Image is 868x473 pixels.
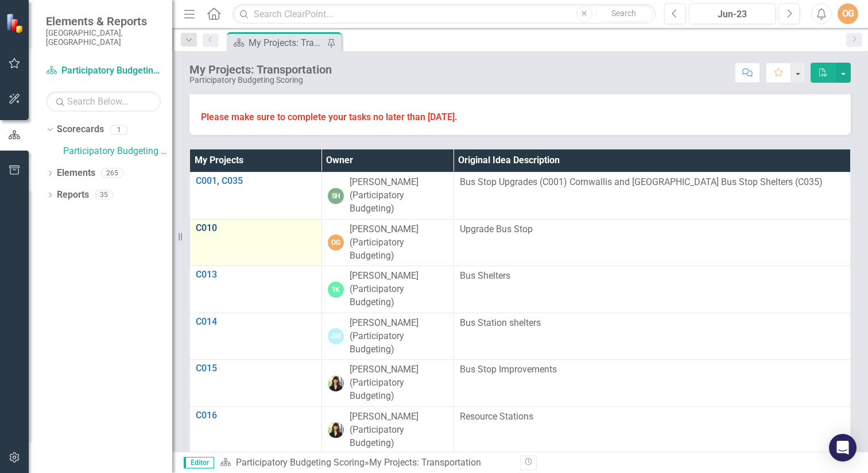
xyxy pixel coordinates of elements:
[190,172,322,220] td: Double-Click to Edit Right Click for Context Menu
[321,313,454,360] td: Double-Click to Edit
[236,457,365,468] a: Participatory Budgeting Scoring
[196,317,316,327] a: C014
[350,270,448,309] div: [PERSON_NAME] (Participatory Budgeting)
[190,406,322,453] td: Double-Click to Edit Right Click for Context Menu
[611,9,636,18] span: Search
[460,224,533,234] span: Upgrade Bus Stop
[232,4,656,24] input: Search ClearPoint...
[689,3,776,24] button: Jun-23
[454,172,850,220] td: Double-Click to Edit
[46,64,161,78] a: Participatory Budgeting Scoring
[220,456,511,470] div: »
[190,313,322,360] td: Double-Click to Edit Right Click for Context Menu
[190,219,322,266] td: Double-Click to Edit Right Click for Context Menu
[328,328,344,344] div: JM
[196,270,316,280] a: C013
[838,3,858,24] button: OG
[350,363,448,403] div: [PERSON_NAME] (Participatory Budgeting)
[57,167,95,180] a: Elements
[328,282,344,298] div: TK
[196,176,316,186] a: C001, C035
[321,266,454,313] td: Double-Click to Edit
[328,375,344,391] img: Amanda Connell
[454,406,850,453] td: Double-Click to Edit
[350,223,448,263] div: [PERSON_NAME] (Participatory Budgeting)
[196,410,316,421] a: C016
[454,313,850,360] td: Double-Click to Edit
[249,36,324,50] div: My Projects: Transportation
[95,190,113,200] div: 35
[328,234,344,251] div: OG
[6,13,26,33] img: ClearPoint Strategy
[460,176,823,187] span: Bus Stop Upgrades (C001) Cornwallis and [GEOGRAPHIC_DATA] Bus Stop Shelters (C035)
[350,176,448,216] div: [PERSON_NAME] (Participatory Budgeting)
[196,363,316,374] a: C015
[321,172,454,220] td: Double-Click to Edit
[350,317,448,356] div: [PERSON_NAME] (Participatory Budgeting)
[46,28,161,47] small: [GEOGRAPHIC_DATA], [GEOGRAPHIC_DATA]
[454,360,850,407] td: Double-Click to Edit
[454,266,850,313] td: Double-Click to Edit
[460,411,533,422] span: Resource Stations
[321,360,454,407] td: Double-Click to Edit
[189,63,332,76] div: My Projects: Transportation
[328,422,344,438] img: Amanda Connell
[454,219,850,266] td: Double-Click to Edit
[595,6,653,22] button: Search
[46,91,161,111] input: Search Below...
[57,123,104,136] a: Scorecards
[184,457,214,468] span: Editor
[460,364,557,375] span: Bus Stop Improvements
[350,410,448,450] div: [PERSON_NAME] (Participatory Budgeting)
[57,189,89,202] a: Reports
[190,360,322,407] td: Double-Click to Edit Right Click for Context Menu
[460,317,541,328] span: Bus Station shelters
[201,111,458,122] strong: Please make sure to complete your tasks no later than [DATE].
[321,406,454,453] td: Double-Click to Edit
[829,434,857,462] div: Open Intercom Messenger
[328,188,344,204] div: SH
[369,457,481,468] div: My Projects: Transportation
[189,76,332,84] div: Participatory Budgeting Scoring
[46,14,161,28] span: Elements & Reports
[101,168,123,178] div: 265
[693,7,772,21] div: Jun-23
[196,223,316,233] a: C010
[460,270,510,281] span: Bus Shelters
[110,125,128,134] div: 1
[321,219,454,266] td: Double-Click to Edit
[190,266,322,313] td: Double-Click to Edit Right Click for Context Menu
[63,145,172,158] a: Participatory Budgeting Scoring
